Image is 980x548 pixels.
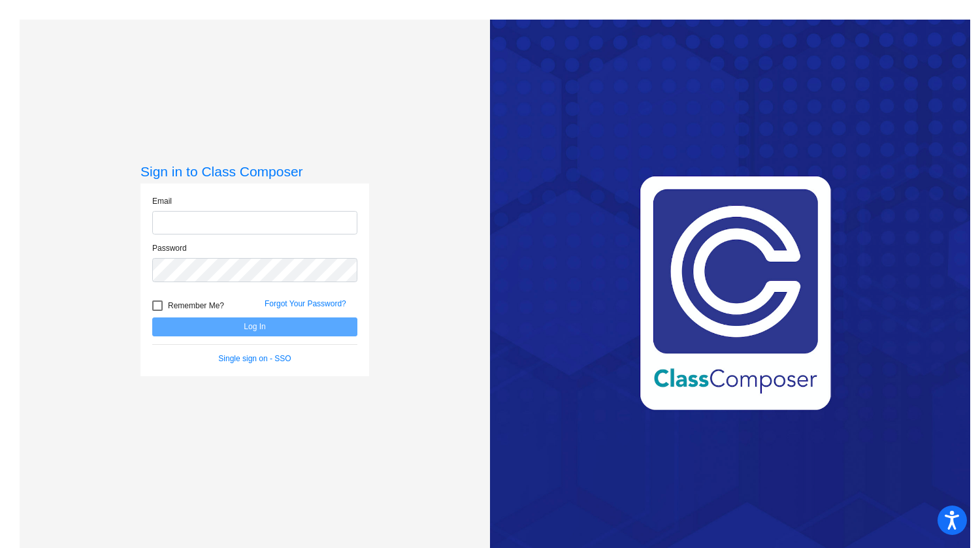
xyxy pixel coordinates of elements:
label: Email [152,195,172,207]
h3: Sign in to Class Composer [140,163,369,180]
a: Single sign on - SSO [218,354,291,363]
label: Password [152,242,187,254]
span: Remember Me? [168,298,224,314]
a: Forgot Your Password? [265,299,346,308]
button: Log In [152,317,357,336]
